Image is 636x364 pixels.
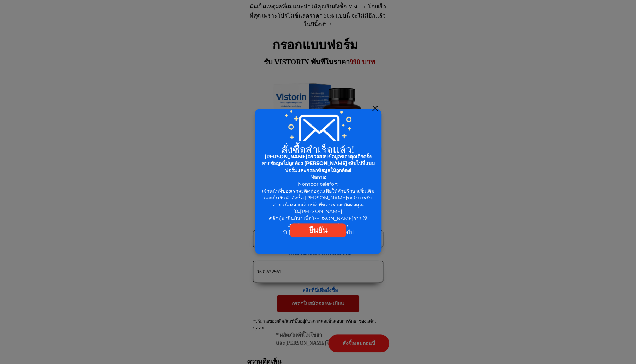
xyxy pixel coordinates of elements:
span: [PERSON_NAME]ตรวจสอบข้อมูลของคุณอีกครั้ง หากข้อมูลไม่ถูกต้อง [PERSON_NAME]กลับไปที่แบบฟอร์มและกรอ... [262,153,375,173]
div: เจ้าหน้าที่ของเราจะติดต่อคุณเพื่อให้คำปรึกษาเพิ่มเติมและยืนยันคำสั่งซื้อ [PERSON_NAME]ระวังการรับ... [261,188,375,236]
div: Nama: Nombor telefon: [261,153,376,188]
a: ยืนยัน [290,223,346,237]
h2: สั่งซื้อสำเร็จแล้ว! [259,144,377,154]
